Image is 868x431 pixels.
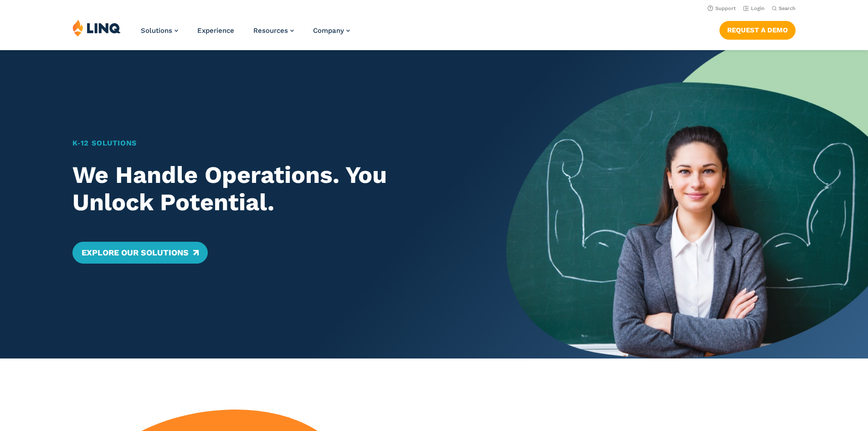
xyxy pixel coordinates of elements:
[72,19,121,36] img: LINQ | K‑12 Software
[313,26,344,35] span: Company
[72,242,208,264] a: Explore Our Solutions
[772,5,796,12] button: Open Search Bar
[141,26,172,35] span: Solutions
[779,5,796,11] span: Search
[506,50,868,358] img: Home Banner
[72,138,471,149] h1: K‑12 Solutions
[313,26,350,35] a: Company
[253,26,294,35] a: Resources
[708,5,736,11] a: Support
[719,21,796,39] a: Request a Demo
[141,19,350,49] nav: Primary Navigation
[72,161,471,216] h2: We Handle Operations. You Unlock Potential.
[253,26,288,35] span: Resources
[719,19,796,39] nav: Button Navigation
[141,26,178,35] a: Solutions
[743,5,765,11] a: Login
[197,26,234,35] a: Experience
